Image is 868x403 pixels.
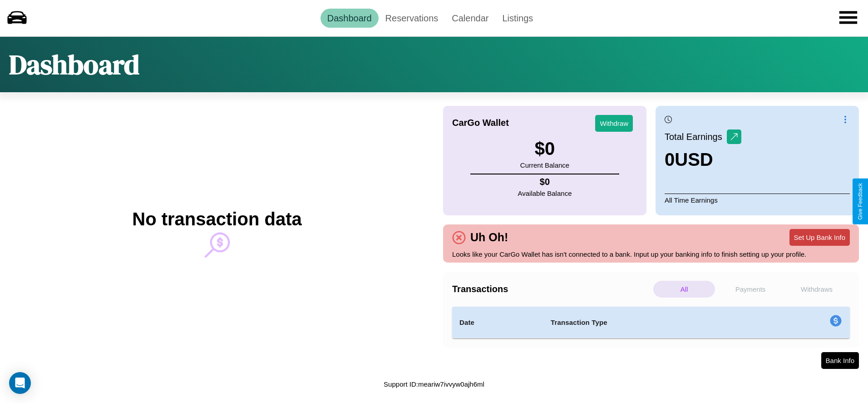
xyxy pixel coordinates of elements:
[595,115,633,132] button: Withdraw
[379,9,445,28] a: Reservations
[9,46,139,83] h1: Dashboard
[321,9,379,28] a: Dashboard
[132,209,301,229] h2: No transaction data
[466,231,513,244] h4: Uh Oh!
[384,378,484,390] p: Support ID: meariw7ivvyw0ajh6ml
[857,183,863,220] div: Give Feedback
[452,307,850,338] table: simple table
[452,284,651,294] h4: Transactions
[520,139,569,159] h3: $ 0
[518,177,572,187] h4: $ 0
[520,159,569,171] p: Current Balance
[653,281,715,298] p: All
[495,9,540,28] a: Listings
[821,352,859,369] button: Bank Info
[445,9,495,28] a: Calendar
[9,372,31,394] div: Open Intercom Messenger
[786,281,848,298] p: Withdraws
[665,194,850,206] p: All Time Earnings
[459,317,536,328] h4: Date
[551,317,756,328] h4: Transaction Type
[452,248,850,260] p: Looks like your CarGo Wallet has isn't connected to a bank. Input up your banking info to finish ...
[665,129,727,145] p: Total Earnings
[720,281,781,298] p: Payments
[789,229,850,246] button: Set Up Bank Info
[665,149,741,170] h3: 0 USD
[452,118,509,128] h4: CarGo Wallet
[518,187,572,199] p: Available Balance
